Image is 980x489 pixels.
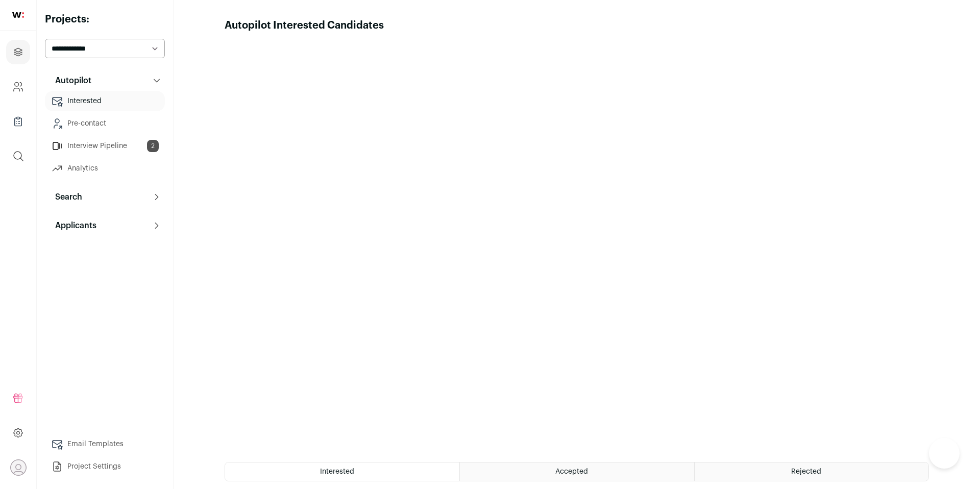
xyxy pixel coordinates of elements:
button: Open dropdown [10,459,27,476]
a: Rejected [695,462,928,481]
p: Search [49,191,82,203]
button: Search [45,187,165,207]
a: Email Templates [45,434,165,454]
a: Project Settings [45,456,165,477]
a: Interview Pipeline2 [45,136,165,156]
a: Accepted [460,462,694,481]
p: Applicants [49,219,96,232]
img: wellfound-shorthand-0d5821cbd27db2630d0214b213865d53afaa358527fdda9d0ea32b1df1b89c2c.svg [12,12,24,18]
button: Applicants [45,215,165,236]
a: Analytics [45,158,165,179]
p: Autopilot [49,75,91,87]
a: Company and ATS Settings [6,75,30,99]
span: 2 [147,140,159,152]
a: Pre-contact [45,113,165,134]
span: Accepted [555,468,588,475]
iframe: Help Scout Beacon - Open [929,438,960,469]
a: Projects [6,40,30,64]
a: Interested [45,91,165,111]
span: Interested [320,468,354,475]
a: Company Lists [6,109,30,134]
h1: Autopilot Interested Candidates [225,18,384,33]
h2: Projects: [45,12,165,27]
span: Rejected [791,468,821,475]
button: Autopilot [45,70,165,91]
iframe: Autopilot Interested [225,33,929,450]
